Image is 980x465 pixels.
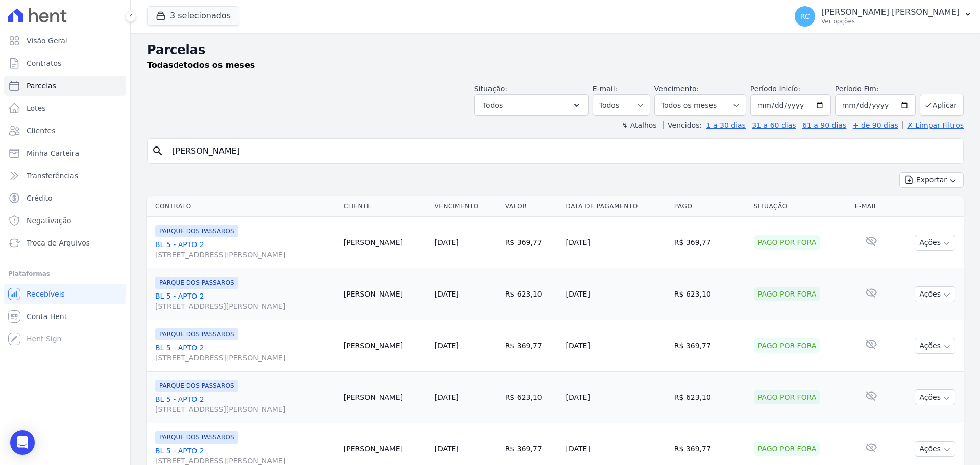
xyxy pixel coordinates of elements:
td: R$ 623,10 [670,268,750,320]
td: [DATE] [562,217,670,268]
a: Clientes [4,120,126,141]
span: Conta Hent [27,311,67,322]
a: Recebíveis [4,284,126,304]
td: [DATE] [562,320,670,372]
a: Conta Hent [4,306,126,327]
span: Clientes [27,126,55,136]
div: Plataformas [8,267,122,280]
span: [STREET_ADDRESS][PERSON_NAME] [155,353,335,363]
label: E-mail: [593,85,618,93]
td: [PERSON_NAME] [339,217,431,268]
a: Visão Geral [4,31,126,51]
a: ✗ Limpar Filtros [902,121,964,129]
button: 3 selecionados [147,6,239,26]
a: [DATE] [434,445,458,453]
span: PARQUE DOS PASSAROS [155,431,238,444]
a: [DATE] [434,290,458,298]
i: search [152,145,164,157]
td: R$ 623,10 [670,372,750,423]
th: Cliente [339,196,431,217]
a: Minha Carteira [4,143,126,163]
label: ↯ Atalhos [622,121,656,129]
a: [DATE] [434,393,458,401]
span: [STREET_ADDRESS][PERSON_NAME] [155,301,335,311]
label: Período Fim: [835,84,916,94]
a: [DATE] [434,341,458,350]
td: R$ 369,77 [501,320,562,372]
p: Ver opções [821,17,960,26]
button: Exportar [899,172,964,188]
span: Minha Carteira [27,148,79,158]
a: Lotes [4,98,126,118]
span: [STREET_ADDRESS][PERSON_NAME] [155,250,335,260]
th: Situação [750,196,851,217]
a: + de 90 dias [853,121,898,129]
a: 31 a 60 dias [752,121,796,129]
td: R$ 369,77 [670,217,750,268]
td: R$ 623,10 [501,268,562,320]
td: R$ 369,77 [501,217,562,268]
a: Negativação [4,210,126,231]
div: Pago por fora [754,235,821,250]
div: Open Intercom Messenger [10,430,35,455]
label: Vencimento: [654,85,699,93]
button: Ações [915,338,955,354]
span: Transferências [27,170,78,181]
a: 1 a 30 dias [706,121,746,129]
span: Visão Geral [27,36,67,46]
button: Ações [915,389,955,405]
button: Ações [915,286,955,302]
p: [PERSON_NAME] [PERSON_NAME] [821,7,960,17]
span: Recebíveis [27,289,65,299]
button: RC [PERSON_NAME] [PERSON_NAME] Ver opções [787,2,980,31]
span: Contratos [27,58,61,68]
a: Troca de Arquivos [4,233,126,253]
td: [DATE] [562,372,670,423]
td: [DATE] [562,268,670,320]
th: E-mail [851,196,892,217]
span: Todos [483,99,503,111]
div: Pago por fora [754,390,821,404]
th: Pago [670,196,750,217]
td: [PERSON_NAME] [339,268,431,320]
button: Aplicar [920,94,964,116]
th: Data de Pagamento [562,196,670,217]
div: Pago por fora [754,287,821,301]
a: [DATE] [434,238,458,247]
span: Negativação [27,215,71,226]
span: Parcelas [27,81,56,91]
td: R$ 369,77 [670,320,750,372]
button: Todos [474,94,589,116]
strong: Todas [147,60,174,70]
span: PARQUE DOS PASSAROS [155,328,238,340]
label: Período Inicío: [750,85,800,93]
td: [PERSON_NAME] [339,372,431,423]
td: [PERSON_NAME] [339,320,431,372]
button: Ações [915,235,955,251]
a: 61 a 90 dias [802,121,846,129]
a: Transferências [4,165,126,186]
th: Contrato [147,196,339,217]
div: Pago por fora [754,338,821,353]
a: Crédito [4,188,126,208]
span: Crédito [27,193,53,203]
span: PARQUE DOS PASSAROS [155,277,238,289]
input: Buscar por nome do lote ou do cliente [166,141,959,161]
span: RC [800,13,810,20]
h2: Parcelas [147,41,964,59]
a: BL 5 - APTO 2[STREET_ADDRESS][PERSON_NAME] [155,342,335,363]
th: Valor [501,196,562,217]
span: PARQUE DOS PASSAROS [155,225,238,237]
div: Pago por fora [754,442,821,456]
a: Contratos [4,53,126,74]
span: Lotes [27,103,46,113]
span: Troca de Arquivos [27,238,90,248]
a: Parcelas [4,76,126,96]
strong: todos os meses [184,60,255,70]
p: de [147,59,255,71]
a: BL 5 - APTO 2[STREET_ADDRESS][PERSON_NAME] [155,394,335,414]
th: Vencimento [430,196,501,217]
td: R$ 623,10 [501,372,562,423]
label: Vencidos: [663,121,702,129]
span: PARQUE DOS PASSAROS [155,380,238,392]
